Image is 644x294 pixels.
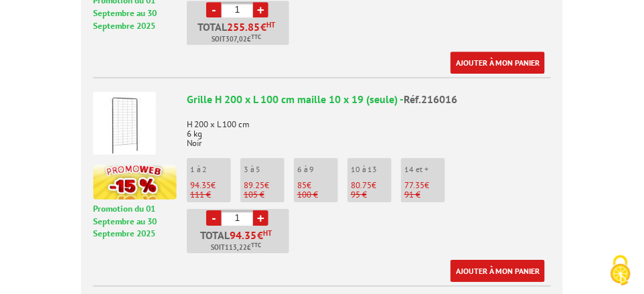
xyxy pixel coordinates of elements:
[244,179,264,191] span: 89.25
[206,210,222,226] a: -
[190,230,289,253] p: Total
[604,254,637,287] img: Cookies (fenêtre modale)
[297,165,338,174] p: 6 à 9
[187,92,551,107] div: Grille H 200 x L 100 cm maille 10 x 19 (seule) -
[190,165,231,174] p: 1 à 2
[190,190,231,200] p: 111 €
[93,165,177,200] img: promotion
[190,181,231,190] p: €
[404,190,445,200] p: 91 €
[297,179,307,191] span: 85
[597,248,644,294] button: Cookies (fenêtre modale)
[260,21,266,32] span: €
[190,179,211,191] span: 94.35
[351,181,392,190] p: €
[351,190,392,200] p: 95 €
[244,181,285,190] p: €
[251,33,261,40] sup: TTC
[206,2,222,17] a: -
[253,210,268,226] a: +
[404,179,424,191] span: 77.35
[230,230,258,240] span: 94.35
[264,228,272,238] sup: HT
[351,165,392,174] p: 10 à 13
[404,92,457,106] span: Réf.216016
[212,34,261,45] span: Soit €
[253,2,268,17] a: +
[252,241,262,248] sup: TTC
[297,181,338,190] p: €
[404,165,445,174] p: 14 et +
[244,165,285,174] p: 3 à 5
[451,260,545,282] a: Ajouter à mon panier
[297,190,338,200] p: 100 €
[258,230,264,240] span: €
[226,242,248,253] span: 113,22
[404,181,445,190] p: €
[93,203,177,240] p: Promotion du 01 Septembre au 30 Septembre 2025
[190,21,289,45] p: Total
[244,190,285,200] p: 105 €
[212,242,262,253] span: Soit €
[93,92,156,155] img: Grille H 200 x L 100 cm maille 10 x 19 (seule)
[187,111,551,148] p: H 200 x L 100 cm 6 kg Noir
[227,21,260,32] span: 255.85
[266,20,275,29] sup: HT
[451,52,545,74] a: Ajouter à mon panier
[226,34,247,45] span: 307,02
[351,179,372,191] span: 80.75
